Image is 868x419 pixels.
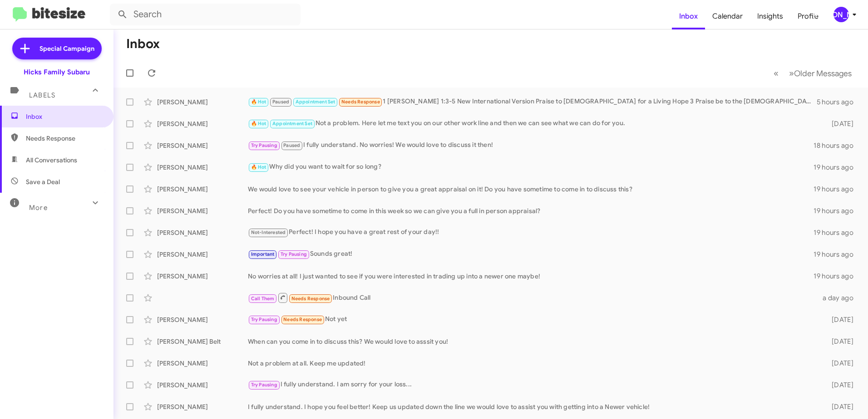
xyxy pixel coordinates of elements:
div: Not yet [248,314,817,325]
div: [PERSON_NAME] [157,228,248,237]
span: Needs Response [283,317,322,322]
span: Try Pausing [281,251,307,257]
div: [PERSON_NAME] [157,97,248,107]
div: [PERSON_NAME] [157,250,248,259]
span: Important [251,251,275,257]
span: Needs Response [291,296,330,302]
div: Inbound Call [248,292,817,303]
span: All Conversations [26,156,77,165]
div: Not a problem at all. Keep me updated! [248,359,817,368]
div: 19 hours ago [814,250,861,259]
span: Call Them [251,296,275,302]
div: Perfect! I hope you have a great rest of your day!! [248,227,814,238]
div: [DATE] [817,380,861,390]
span: Try Pausing [251,142,277,148]
div: Perfect! Do you have sometime to come in this week so we can give you a full in person appraisal? [248,206,814,215]
input: Search [110,4,301,25]
div: [PERSON_NAME] [157,359,248,368]
span: 🔥 Hot [251,99,266,105]
span: Older Messages [794,68,852,78]
a: Calendar [705,3,750,29]
div: When can you come in to discuss this? We would love to asssit you! [248,337,817,346]
div: I fully understand. I hope you feel better! Keep us updated down the line we would love to assist... [248,402,817,411]
div: [PERSON_NAME] [157,402,248,411]
span: Inbox [26,112,103,121]
span: Try Pausing [251,317,277,322]
span: 🔥 Hot [251,164,266,170]
button: Previous [768,64,784,83]
a: Insights [750,3,790,29]
div: I fully understand. I am sorry for your loss... [248,380,817,390]
span: » [789,68,794,79]
div: 1 [PERSON_NAME] 1:3-5 New International Version Praise to [DEMOGRAPHIC_DATA] for a Living Hope 3 ... [248,97,817,107]
span: More [29,204,48,212]
div: [PERSON_NAME] [157,141,248,150]
span: Labels [29,91,55,99]
span: Paused [283,142,300,148]
div: Not a problem. Here let me text you on our other work line and then we can see what we can do for... [248,118,817,129]
nav: Page navigation example [769,64,857,83]
a: Inbox [672,3,705,29]
div: [PERSON_NAME] [157,272,248,281]
div: Hicks Family Subaru [24,68,90,77]
div: We would love to see your vehicle in person to give you a great appraisal on it! Do you have some... [248,185,814,194]
div: 19 hours ago [814,206,861,215]
div: I fully understand. No worries! We would love to discuss it then! [248,140,814,151]
div: 19 hours ago [814,228,861,237]
a: Profile [790,3,826,29]
div: No worries at all! I just wanted to see if you were interested in trading up into a newer one maybe! [248,272,814,281]
div: 18 hours ago [814,141,861,150]
div: [PERSON_NAME] [157,206,248,215]
div: [PERSON_NAME] [157,163,248,172]
div: [DATE] [817,359,861,368]
div: [PERSON_NAME] [157,380,248,390]
div: [PERSON_NAME] [157,119,248,128]
div: 5 hours ago [817,97,861,107]
div: Why did you want to wait for so long? [248,162,814,172]
div: Sounds great! [248,249,814,259]
span: Try Pausing [251,382,277,388]
span: Save a Deal [26,177,60,186]
div: [DATE] [817,315,861,324]
div: [DATE] [817,119,861,128]
span: Appointment Set [296,99,335,105]
span: 🔥 Hot [251,121,266,127]
div: 19 hours ago [814,163,861,172]
div: [DATE] [817,402,861,411]
h1: Inbox [126,37,160,51]
button: [PERSON_NAME] [826,7,858,22]
div: 19 hours ago [814,185,861,194]
span: Special Campaign [39,44,94,53]
div: [DATE] [817,337,861,346]
a: Special Campaign [12,38,102,59]
button: Next [784,64,857,83]
div: [PERSON_NAME] Belt [157,337,248,346]
span: Not-Interested [251,229,286,235]
span: Appointment Set [272,121,312,127]
span: Needs Response [341,99,380,105]
span: Paused [272,99,289,105]
span: « [774,68,779,79]
span: Needs Response [26,134,103,143]
div: [PERSON_NAME] [157,185,248,194]
div: 19 hours ago [814,272,861,281]
div: [PERSON_NAME] [833,7,849,22]
div: [PERSON_NAME] [157,315,248,324]
div: a day ago [817,293,861,302]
